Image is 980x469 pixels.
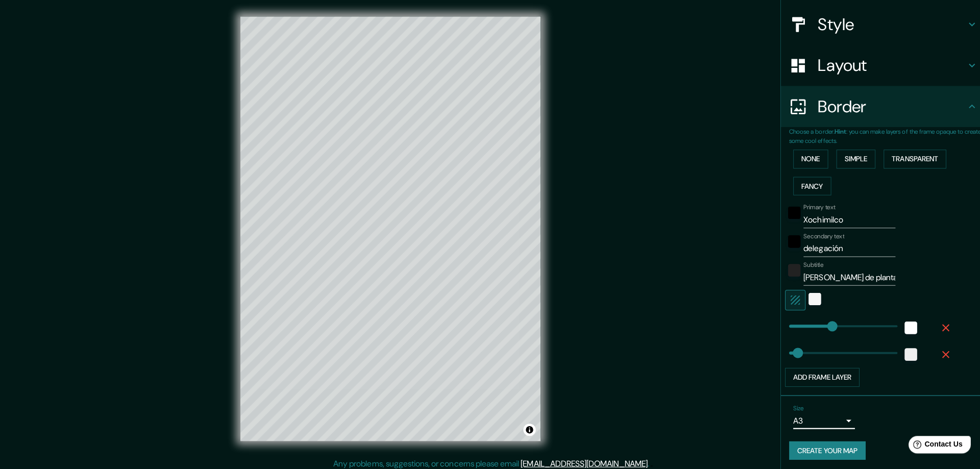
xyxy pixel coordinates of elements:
[803,291,816,303] button: color-F6F6F6
[899,319,911,332] button: white
[788,149,823,167] button: None
[788,176,826,194] button: Fancy
[783,234,795,246] button: black
[878,149,940,167] button: Transparent
[899,346,911,358] button: color-EFEFEF
[776,4,980,44] div: Style
[788,401,799,409] label: Size
[784,126,980,144] p: Choose a border. : you can make layers of the frame opaque to create some cool effects.
[831,149,870,167] button: Simple
[889,429,969,458] iframe: Help widget launcher
[798,259,818,267] label: Subtitle
[776,85,980,126] div: Border
[813,55,960,75] h4: Layout
[813,95,960,116] h4: Border
[331,455,645,467] p: Any problems, suggestions, or concerns please email .
[520,421,532,433] button: Toggle attribution
[788,410,849,426] div: A3
[780,365,854,384] button: Add frame layer
[829,127,841,135] b: Hint
[798,230,839,239] label: Secondary text
[813,14,960,34] h4: Style
[776,44,980,85] div: Layout
[518,455,644,466] a: [EMAIL_ADDRESS][DOMAIN_NAME]
[784,438,860,457] button: Create your map
[798,202,830,210] label: Primary text
[645,455,647,467] div: .
[647,455,649,467] div: .
[783,262,795,275] button: color-222222
[783,205,795,217] button: black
